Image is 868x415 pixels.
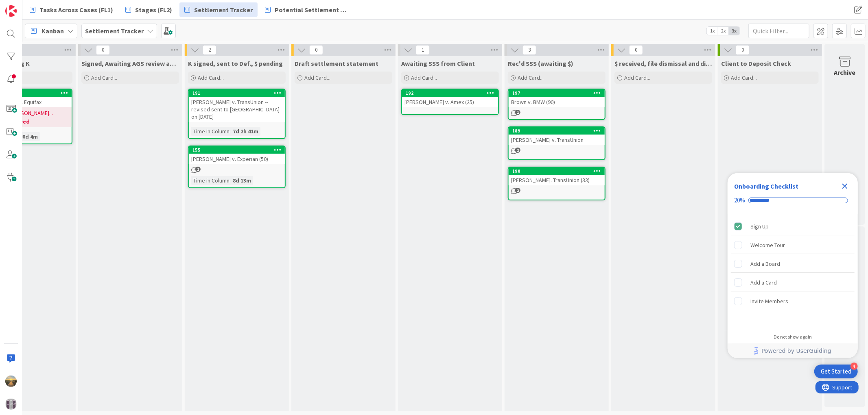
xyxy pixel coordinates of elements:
b: Settlement Tracker [85,27,144,35]
a: Tasks Across Cases (FL1) [25,2,118,17]
div: Open Get Started checklist, remaining modules: 4 [814,365,858,378]
div: 190 [512,168,605,174]
div: [PERSON_NAME] v. TransUnion -- revised sent to [GEOGRAPHIC_DATA] on [DATE] [189,97,285,122]
span: Client to Deposit Check [721,59,791,67]
span: Awaiting SSS from Client [401,59,475,67]
span: Add Card... [411,74,437,81]
span: Signed, Awaiting AGS review and return to Defendant [81,59,179,67]
div: Sign Up is complete. [731,217,855,235]
span: 0 [96,45,110,55]
img: avatar [5,398,17,410]
div: 155 [192,147,285,153]
span: 0 [309,45,323,55]
span: 3x [729,27,740,35]
div: Invite Members [750,296,788,306]
a: 192[PERSON_NAME] v. Amex (25) [401,89,499,115]
span: Draft settlement statement [295,59,378,67]
div: Time in Column [191,127,230,136]
span: Add Card... [518,74,544,81]
div: 197Brown v. BMW (90) [509,89,605,107]
span: Settlement Tracker [194,5,253,15]
span: 1 [416,45,430,55]
a: 191[PERSON_NAME] v. TransUnion -- revised sent to [GEOGRAPHIC_DATA] on [DATE]Time in Column:7d 2h... [188,89,286,139]
div: 189 [512,128,605,134]
span: Stages (FL2) [135,5,172,15]
span: 1x [707,27,718,35]
a: Powered by UserGuiding [732,343,854,358]
div: Onboarding Checklist [734,181,798,191]
a: 197Brown v. BMW (90) [508,89,606,120]
span: 2 [203,45,216,55]
div: [PERSON_NAME] v. Amex (25) [402,97,498,107]
img: Visit kanbanzone.com [5,5,17,17]
span: Tasks Across Cases (FL1) [39,5,113,15]
a: Potential Settlement (Discussions) [260,2,354,17]
span: Rec'd SSS (awaiting $) [508,59,573,67]
span: 1 [515,110,520,115]
div: [PERSON_NAME]. TransUnion (33) [509,175,605,185]
span: K signed, sent to Def., $ pending [188,59,283,67]
a: Settlement Tracker [179,2,258,17]
div: Invite Members is incomplete. [731,292,855,310]
div: Add a Card is incomplete. [731,274,855,291]
a: 155[PERSON_NAME] v. Experian (50)Time in Column:8d 13m [188,146,286,188]
div: 192[PERSON_NAME] v. Amex (25) [402,89,498,107]
span: : [230,176,231,185]
div: 191 [192,90,285,96]
div: Checklist items [728,214,858,328]
div: Checklist progress: 20% [734,197,851,204]
span: Add Card... [624,74,650,81]
div: 20% [734,197,745,204]
span: 2 [515,148,520,153]
div: [PERSON_NAME] v. TransUnion [509,135,605,145]
span: Potential Settlement (Discussions) [275,5,349,15]
div: 155 [189,146,285,154]
div: [PERSON_NAME] v. Experian (50) [189,154,285,164]
span: 2x [718,27,729,35]
div: 7d 2h 41m [231,127,260,136]
div: 90d 4m [17,132,40,141]
a: 189[PERSON_NAME] v. TransUnion [508,126,606,160]
span: 3 [523,45,536,55]
div: 155[PERSON_NAME] v. Experian (50) [189,146,285,164]
a: Stages (FL2) [120,2,177,17]
div: 4 [851,363,858,370]
span: 0 [736,45,750,55]
span: 2 [195,167,201,172]
div: Welcome Tour [750,240,785,250]
a: 190[PERSON_NAME]. TransUnion (33) [508,167,606,200]
div: 197 [512,90,605,96]
div: 192 [402,89,498,97]
span: : [230,127,231,136]
span: 2 [515,188,520,193]
div: Sign Up [750,222,769,231]
div: Brown v. BMW (90) [509,97,605,107]
div: 189 [509,127,605,135]
div: Archive [834,67,856,77]
span: Add Card... [304,74,330,81]
span: Support [17,1,37,11]
span: Add Card... [91,74,117,81]
span: $ received, file dismissal and distribute $ [614,59,712,67]
span: Kanban [42,26,64,36]
div: 190 [509,167,605,175]
div: Time in Column [191,176,230,185]
span: Add Card... [731,74,757,81]
div: Get Started [821,367,851,376]
div: Add a Board is incomplete. [731,255,855,273]
img: AS [5,376,17,387]
div: Do not show again [774,334,812,340]
span: Add Card... [198,74,224,81]
div: Welcome Tour is incomplete. [731,236,855,254]
input: Quick Filter... [748,24,809,38]
div: 8d 13m [231,176,253,185]
div: Close Checklist [838,180,851,193]
div: Checklist Container [728,173,858,358]
div: Footer [728,343,858,358]
div: Add a Board [750,259,780,269]
div: 189[PERSON_NAME] v. TransUnion [509,127,605,145]
div: 192 [406,90,498,96]
div: Add a Card [750,278,777,287]
div: 191 [189,89,285,97]
div: 190[PERSON_NAME]. TransUnion (33) [509,167,605,185]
